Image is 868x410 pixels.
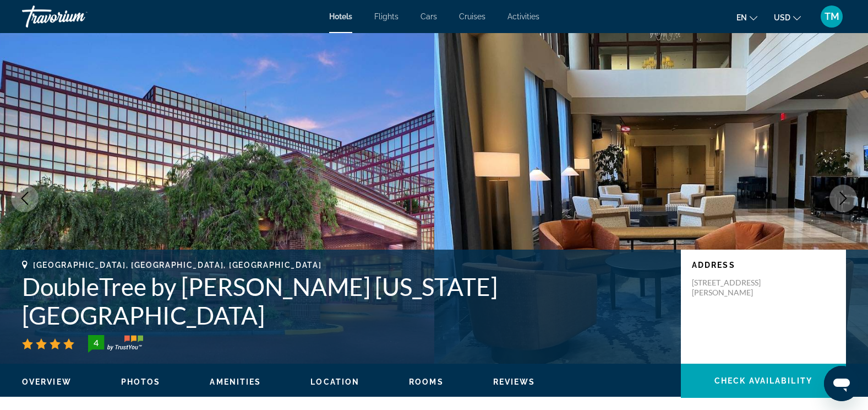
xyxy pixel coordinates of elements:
[681,364,846,398] button: Check Availability
[409,377,444,386] span: Rooms
[825,11,839,22] span: TM
[33,261,321,269] span: [GEOGRAPHIC_DATA], [GEOGRAPHIC_DATA], [GEOGRAPHIC_DATA]
[736,9,757,25] button: Change language
[329,12,352,21] a: Hotels
[88,335,143,353] img: trustyou-badge-hor.svg
[692,278,780,298] p: [STREET_ADDRESS][PERSON_NAME]
[374,12,398,21] a: Flights
[85,336,107,349] div: 4
[11,185,39,212] button: Previous image
[409,377,444,387] button: Rooms
[121,377,161,386] span: Photos
[493,377,536,387] button: Reviews
[459,12,485,21] a: Cruises
[736,13,747,22] span: en
[210,377,261,386] span: Amenities
[817,5,846,28] button: User Menu
[493,377,536,386] span: Reviews
[829,185,857,212] button: Next image
[714,376,812,385] span: Check Availability
[310,377,359,386] span: Location
[692,261,835,269] p: Address
[774,9,801,25] button: Change currency
[22,377,72,387] button: Overview
[210,377,261,387] button: Amenities
[421,12,437,21] a: Cars
[22,2,132,31] a: Travorium
[121,377,161,387] button: Photos
[22,377,72,386] span: Overview
[310,377,359,387] button: Location
[22,272,670,330] h1: DoubleTree by [PERSON_NAME] [US_STATE][GEOGRAPHIC_DATA]
[507,12,539,21] a: Activities
[774,13,790,22] span: USD
[824,366,859,401] iframe: Button to launch messaging window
